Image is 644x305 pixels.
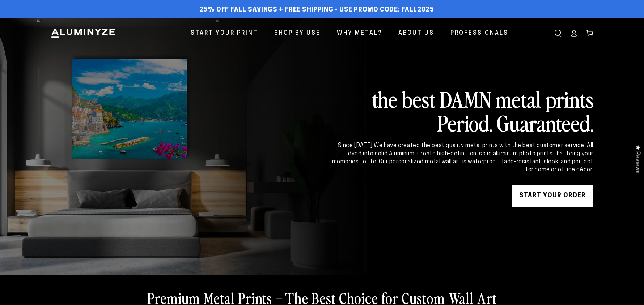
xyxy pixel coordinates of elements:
img: Aluminyze [51,28,116,39]
a: Start Your Print [185,24,263,43]
span: About Us [398,28,434,39]
a: About Us [393,24,440,43]
h2: the best DAMN metal prints Period. Guaranteed. [331,87,593,134]
summary: Search our site [550,25,566,41]
span: Why Metal? [337,28,382,39]
a: Why Metal? [331,24,387,43]
span: Professionals [450,28,508,39]
a: Shop By Use [269,24,326,43]
span: Start Your Print [191,28,258,39]
div: Since [DATE] We have created the best quality metal prints with the best customer service. All dy... [331,142,593,174]
span: 25% off FALL Savings + Free Shipping - Use Promo Code: FALL2025 [199,6,434,14]
span: Shop By Use [274,28,321,39]
a: START YOUR Order [512,185,593,207]
a: Professionals [445,24,514,43]
div: Click to open Judge.me floating reviews tab [630,139,644,179]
